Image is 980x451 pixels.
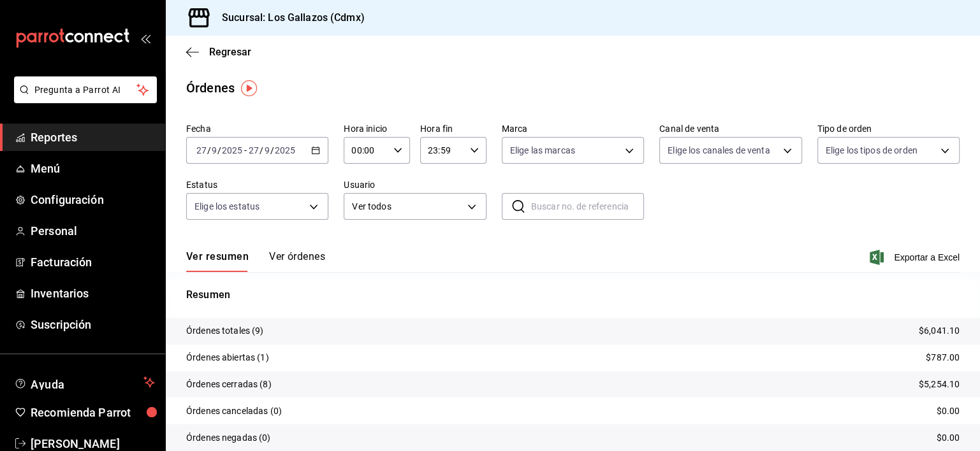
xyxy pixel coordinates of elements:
[31,191,155,208] span: Configuración
[196,145,207,155] input: --
[31,160,155,177] span: Menú
[31,375,138,390] span: Ayuda
[274,145,296,155] input: ----
[31,222,155,240] span: Personal
[186,351,269,364] p: Órdenes abiertas (1)
[919,378,960,391] p: $5,254.10
[420,124,486,133] label: Hora fin
[344,124,410,133] label: Hora inicio
[502,124,644,133] label: Marca
[31,129,155,146] span: Reportes
[936,404,960,418] p: $0.00
[352,200,462,213] span: Ver todos
[919,324,960,338] p: $6,041.10
[186,378,272,391] p: Órdenes cerradas (8)
[241,80,257,96] img: Tooltip marker
[211,145,217,155] input: --
[212,10,365,25] h3: Sucursal: Los Gallazos (Cdmx)
[244,145,247,155] span: -
[872,250,960,265] button: Exportar a Excel
[186,46,251,58] button: Regresar
[9,92,157,106] a: Pregunta a Parrot AI
[207,145,211,155] span: /
[668,144,770,157] span: Elige los canales de venta
[140,33,150,43] button: open_drawer_menu
[510,144,575,157] span: Elige las marcas
[248,145,260,155] input: --
[817,124,960,133] label: Tipo de orden
[186,124,328,133] label: Fecha
[31,285,155,302] span: Inventarios
[186,287,960,303] p: Resumen
[186,404,282,418] p: Órdenes canceladas (0)
[186,324,264,338] p: Órdenes totales (9)
[194,200,260,213] span: Elige los estatus
[531,194,644,219] input: Buscar no. de referencia
[14,76,157,103] button: Pregunta a Parrot AI
[260,145,263,155] span: /
[31,254,155,271] span: Facturación
[264,145,270,155] input: --
[186,180,328,189] label: Estatus
[186,250,249,272] button: Ver resumen
[269,250,325,272] button: Ver órdenes
[186,78,235,97] div: Órdenes
[186,431,271,445] p: Órdenes negadas (0)
[926,351,960,364] p: $787.00
[659,124,801,133] label: Canal de venta
[217,145,221,155] span: /
[344,180,486,189] label: Usuario
[209,46,251,58] span: Regresar
[34,83,137,97] span: Pregunta a Parrot AI
[221,145,243,155] input: ----
[31,404,155,421] span: Recomienda Parrot
[31,316,155,333] span: Suscripción
[826,144,918,157] span: Elige los tipos de orden
[270,145,274,155] span: /
[186,250,325,272] div: navigation tabs
[936,431,960,445] p: $0.00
